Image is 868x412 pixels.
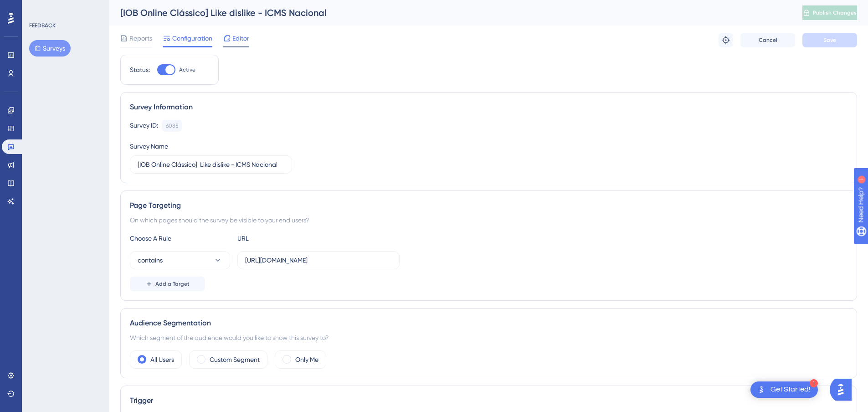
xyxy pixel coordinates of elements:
[130,395,847,406] div: Trigger
[295,354,318,365] label: Only Me
[130,120,158,132] div: Survey ID:
[21,2,57,13] span: Need Help?
[120,6,780,19] div: [IOB Online Clássico] Like dislike - ICMS Nacional
[29,40,71,57] button: Surveys
[823,36,836,44] span: Save
[802,33,857,47] button: Save
[29,22,56,29] div: FEEDBACK
[130,215,847,226] div: On which pages should the survey be visible to your end users?
[802,5,857,20] button: Publish Changes
[245,255,392,265] input: yourwebsite.com/path
[756,384,767,395] img: launcher-image-alternative-text
[813,9,857,16] span: Publish Changes
[166,122,178,129] div: 6085
[138,255,163,266] span: contains
[129,33,152,44] span: Reports
[830,376,857,403] iframe: UserGuiding AI Assistant Launcher
[150,354,174,365] label: All Users
[63,5,66,12] div: 1
[232,33,249,44] span: Editor
[130,64,150,75] div: Status:
[810,379,818,387] div: 1
[750,381,818,398] div: Open Get Started! checklist, remaining modules: 1
[740,33,795,47] button: Cancel
[130,332,847,343] div: Which segment of the audience would you like to show this survey to?
[210,354,260,365] label: Custom Segment
[130,102,847,113] div: Survey Information
[237,233,338,244] div: URL
[770,385,811,395] div: Get Started!
[130,318,847,329] div: Audience Segmentation
[130,277,205,291] button: Add a Target
[759,36,777,44] span: Cancel
[130,233,230,244] div: Choose A Rule
[130,251,230,269] button: contains
[130,141,168,152] div: Survey Name
[172,33,212,44] span: Configuration
[179,66,195,73] span: Active
[138,160,284,170] input: Type your Survey name
[130,200,847,211] div: Page Targeting
[155,280,190,288] span: Add a Target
